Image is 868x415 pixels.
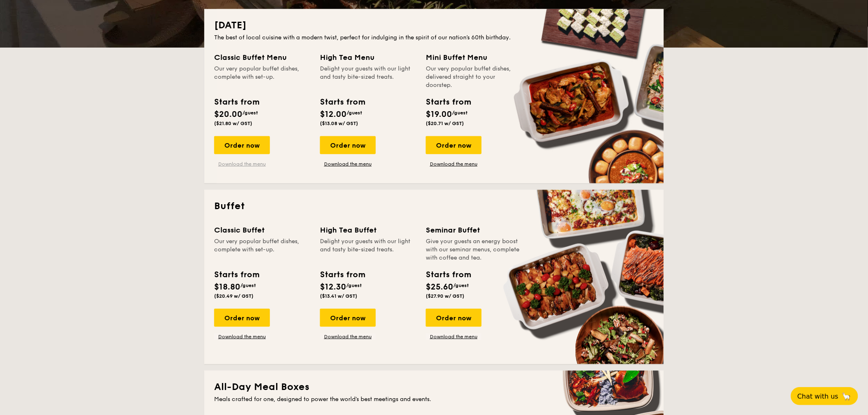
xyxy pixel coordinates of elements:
[426,161,482,167] a: Download the menu
[214,52,310,63] div: Classic Buffet Menu
[214,34,654,42] div: The best of local cuisine with a modern twist, perfect for indulging in the spirit of our nation’...
[320,309,376,327] div: Order now
[452,110,468,116] span: /guest
[214,269,259,281] div: Starts from
[426,309,482,327] div: Order now
[214,224,310,236] div: Classic Buffet
[791,387,858,405] button: Chat with us🦙
[426,65,522,89] div: Our very popular buffet dishes, delivered straight to your doorstep.
[453,283,469,288] span: /guest
[426,52,522,63] div: Mini Buffet Menu
[320,269,365,281] div: Starts from
[214,19,654,32] h2: [DATE]
[214,65,310,89] div: Our very popular buffet dishes, complete with set-up.
[214,381,654,394] h2: All-Day Meal Boxes
[842,392,852,401] span: 🦙
[426,136,482,154] div: Order now
[214,109,242,119] span: $20.00
[320,282,346,292] span: $12.30
[426,121,464,126] span: ($20.71 w/ GST)
[242,110,258,116] span: /guest
[320,333,376,340] a: Download the menu
[426,333,482,340] a: Download the menu
[346,283,362,288] span: /guest
[214,293,254,299] span: ($20.49 w/ GST)
[426,237,522,262] div: Give your guests an energy boost with our seminar menus, complete with coffee and tea.
[320,121,358,126] span: ($13.08 w/ GST)
[797,392,838,400] span: Chat with us
[426,224,522,236] div: Seminar Buffet
[320,237,416,262] div: Delight your guests with our light and tasty bite-sized treats.
[240,283,256,288] span: /guest
[320,136,376,154] div: Order now
[214,161,270,167] a: Download the menu
[426,282,453,292] span: $25.60
[426,269,471,281] div: Starts from
[320,161,376,167] a: Download the menu
[426,96,471,108] div: Starts from
[320,109,347,119] span: $12.00
[320,65,416,89] div: Delight your guests with our light and tasty bite-sized treats.
[320,96,365,108] div: Starts from
[214,200,654,213] h2: Buffet
[320,224,416,236] div: High Tea Buffet
[320,52,416,63] div: High Tea Menu
[320,293,357,299] span: ($13.41 w/ GST)
[426,293,464,299] span: ($27.90 w/ GST)
[214,309,270,327] div: Order now
[214,96,259,108] div: Starts from
[214,395,654,404] div: Meals crafted for one, designed to power the world's best meetings and events.
[214,136,270,154] div: Order now
[214,121,252,126] span: ($21.80 w/ GST)
[214,237,310,262] div: Our very popular buffet dishes, complete with set-up.
[214,282,240,292] span: $18.80
[426,109,452,119] span: $19.00
[347,110,362,116] span: /guest
[214,333,270,340] a: Download the menu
